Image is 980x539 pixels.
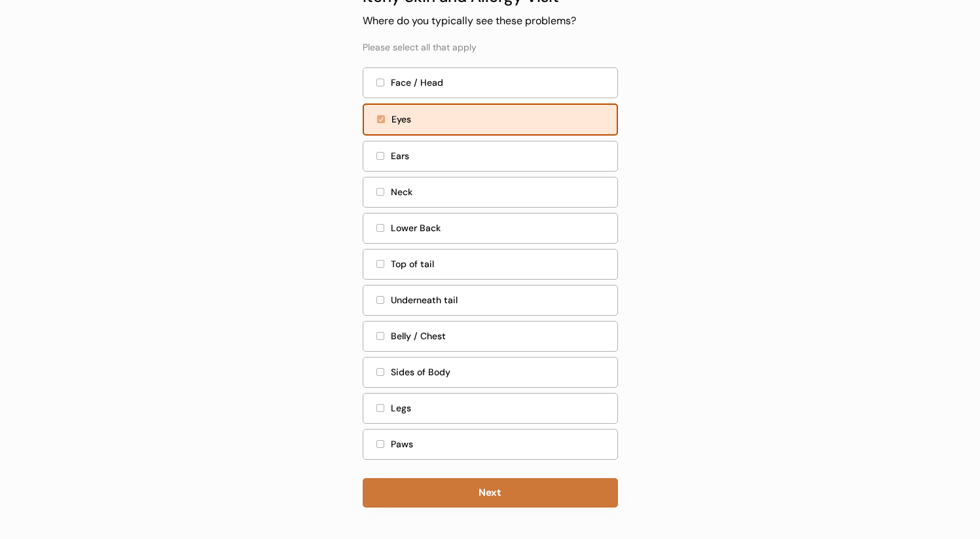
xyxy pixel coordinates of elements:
div: Ears [391,149,609,163]
button: Next [363,478,618,508]
div: Paws [391,437,609,451]
div: Lower Back [391,221,609,235]
div: Underneath tail [391,293,609,307]
div: Face / Head [391,76,609,90]
div: Belly / Chest [391,329,609,343]
div: Sides of Body [391,365,609,379]
div: Legs [391,401,609,415]
div: Where do you typically see these problems? [363,14,576,28]
div: Eyes [391,113,609,126]
div: Top of tail [391,257,609,271]
div: Please select all that apply [363,41,477,54]
div: Neck [391,185,609,199]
